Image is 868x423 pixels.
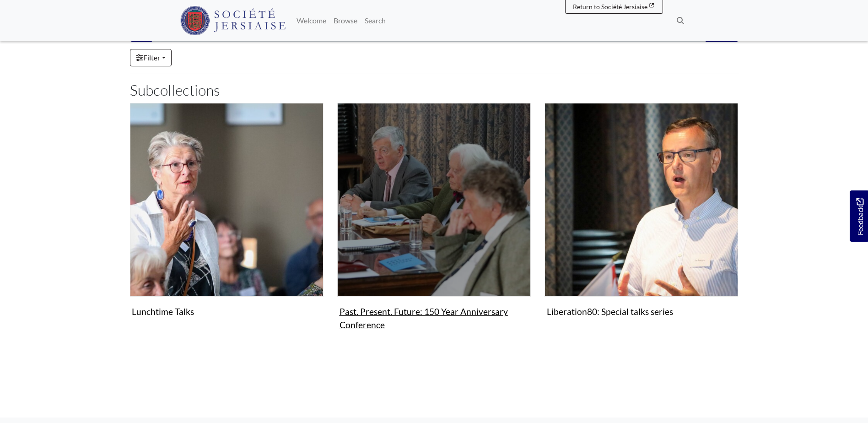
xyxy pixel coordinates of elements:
[130,103,739,359] section: Subcollections
[337,103,531,297] img: Past. Present. Future: 150 Year Anniversary Conference
[337,103,531,334] a: Past. Present. Future: 150 Year Anniversary Conference Past. Present. Future: 150 Year Anniversar...
[180,4,286,38] a: Société Jersiaise logo
[545,103,738,297] img: Liberation80: Special talks series
[130,49,172,66] a: Filter
[361,11,389,30] a: Search
[330,11,361,30] a: Browse
[293,11,330,30] a: Welcome
[180,6,286,35] img: Société Jersiaise
[123,103,330,348] div: Subcollection
[850,190,868,242] a: Would you like to provide feedback?
[130,103,323,321] a: Lunchtime Talks Lunchtime Talks
[130,103,323,297] img: Lunchtime Talks
[330,103,538,348] div: Subcollection
[573,3,647,11] span: Return to Société Jersiaise
[545,103,738,321] a: Liberation80: Special talks series Liberation80: Special talks series
[854,198,865,235] span: Feedback
[538,103,745,348] div: Subcollection
[130,81,739,99] h2: Subcollections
